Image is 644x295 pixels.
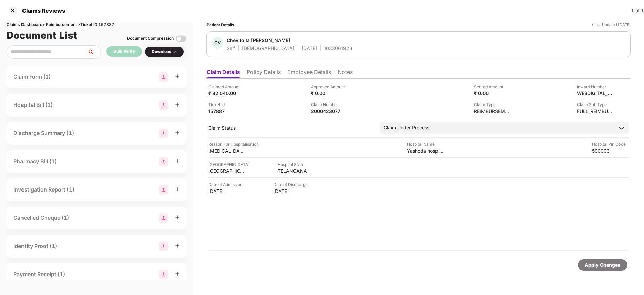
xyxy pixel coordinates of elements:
li: Notes [338,69,353,78]
div: Claim Under Process [384,124,429,131]
img: svg+xml;base64,PHN2ZyBpZD0iR3JvdXBfMjg4MTMiIGRhdGEtbmFtZT0iR3JvdXAgMjg4MTMiIHhtbG5zPSJodHRwOi8vd3... [159,270,168,279]
div: CV [212,37,223,49]
div: Cancelled Cheque (1) [13,214,69,222]
div: 2000423077 [311,108,348,114]
span: plus [175,74,180,79]
div: Claim Status [208,125,373,131]
div: Yashoda hospitals [407,147,444,154]
div: [DEMOGRAPHIC_DATA] [242,45,294,51]
div: Claims Reviews [18,7,65,14]
div: Identity Proof (1) [13,242,57,250]
div: [DATE] [208,188,245,194]
div: 500003 [592,147,629,154]
div: 1033061923 [324,45,352,51]
span: plus [175,187,180,192]
img: svg+xml;base64,PHN2ZyBpZD0iR3JvdXBfMjg4MTMiIGRhdGEtbmFtZT0iR3JvdXAgMjg4MTMiIHhtbG5zPSJodHRwOi8vd3... [159,129,168,138]
div: Chevitolla [PERSON_NAME] [227,37,290,43]
div: Hospital Pin Code [592,141,629,147]
div: Claim Number [311,101,348,108]
img: svg+xml;base64,PHN2ZyBpZD0iR3JvdXBfMjg4MTMiIGRhdGEtbmFtZT0iR3JvdXAgMjg4MTMiIHhtbG5zPSJodHRwOi8vd3... [159,72,168,82]
li: Policy Details [247,69,281,78]
div: [MEDICAL_DATA],swelling of lower limbs [208,147,245,154]
div: Discharge Summary (1) [13,129,74,137]
img: svg+xml;base64,PHN2ZyBpZD0iR3JvdXBfMjg4MTMiIGRhdGEtbmFtZT0iR3JvdXAgMjg4MTMiIHhtbG5zPSJodHRwOi8vd3... [159,100,168,110]
div: ₹ 0.00 [474,90,511,96]
span: plus [175,130,180,135]
img: svg+xml;base64,PHN2ZyBpZD0iR3JvdXBfMjg4MTMiIGRhdGEtbmFtZT0iR3JvdXAgMjg4MTMiIHhtbG5zPSJodHRwOi8vd3... [159,185,168,195]
div: Reason For Hospitalisation [208,141,259,147]
span: plus [175,159,180,163]
div: Hospital State [278,161,315,168]
span: plus [175,271,180,276]
div: Apply Changes [585,261,620,269]
div: FULL_REIMBURSEMENT [577,108,614,114]
span: plus [175,215,180,220]
span: plus [175,243,180,248]
button: search [87,45,101,59]
div: Claim Type [474,101,511,108]
div: Claimed Amount [208,84,245,90]
div: REIMBURSEMENT [474,108,511,114]
div: ₹ 0.00 [311,90,348,96]
div: *Last Updated [DATE] [591,22,631,28]
div: Download [152,49,177,55]
div: Bulk Verify [113,48,135,55]
div: 1 of 1 [631,7,644,14]
img: svg+xml;base64,PHN2ZyBpZD0iR3JvdXBfMjg4MTMiIGRhdGEtbmFtZT0iR3JvdXAgMjg4MTMiIHhtbG5zPSJodHRwOi8vd3... [159,157,168,166]
img: svg+xml;base64,PHN2ZyBpZD0iR3JvdXBfMjg4MTMiIGRhdGEtbmFtZT0iR3JvdXAgMjg4MTMiIHhtbG5zPSJodHRwOi8vd3... [159,242,168,251]
div: Patient Details [206,22,234,28]
div: Document Compression [127,35,174,42]
img: svg+xml;base64,PHN2ZyBpZD0iR3JvdXBfMjg4MTMiIGRhdGEtbmFtZT0iR3JvdXAgMjg4MTMiIHhtbG5zPSJodHRwOi8vd3... [159,213,168,223]
div: Investigation Report (1) [13,185,74,194]
div: Hospital Name [407,141,444,147]
div: Claims Dashboard > Reimbursement > Ticket ID 157887 [7,22,186,28]
li: Claim Details [206,69,240,78]
div: WEBDIGITAL_2151460 [577,90,614,96]
span: plus [175,102,180,107]
div: Self [227,45,235,51]
div: Settled Amount [474,84,511,90]
span: search [87,49,101,55]
div: [GEOGRAPHIC_DATA] [208,168,245,174]
div: [GEOGRAPHIC_DATA] [208,161,249,168]
div: 157887 [208,108,245,114]
div: ₹ 82,040.00 [208,90,245,96]
img: downArrowIcon [618,125,625,131]
div: Inward Number [577,84,614,90]
div: [DATE] [273,188,310,194]
div: Date of Admission [208,181,245,188]
div: Hospital Bill (1) [13,101,53,109]
div: TELANGANA [278,168,315,174]
div: [DATE] [302,45,317,51]
div: Approved Amount [311,84,348,90]
li: Employee Details [287,69,331,78]
div: Payment Receipt (1) [13,270,65,279]
div: Claim Sub Type [577,101,614,108]
div: Date of Discharge [273,181,310,188]
img: svg+xml;base64,PHN2ZyBpZD0iVG9nZ2xlLTMyeDMyIiB4bWxucz0iaHR0cDovL3d3dy53My5vcmcvMjAwMC9zdmciIHdpZH... [176,33,186,44]
div: Claim Form (1) [13,73,51,81]
div: Pharmacy Bill (1) [13,157,57,166]
h1: Document List [7,28,77,43]
img: svg+xml;base64,PHN2ZyBpZD0iRHJvcGRvd24tMzJ4MzIiIHhtbG5zPSJodHRwOi8vd3d3LnczLm9yZy8yMDAwL3N2ZyIgd2... [172,49,177,55]
div: Ticket Id [208,101,245,108]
